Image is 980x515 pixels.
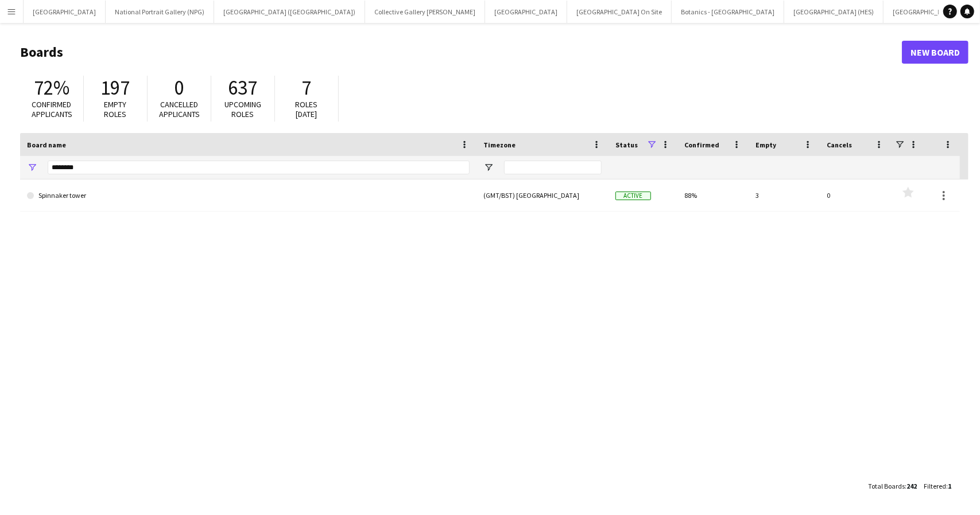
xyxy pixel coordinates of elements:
h1: Boards [20,44,902,61]
span: 242 [907,482,917,490]
span: Cancelled applicants [159,99,200,119]
span: Total Boards [868,482,905,490]
span: 637 [228,75,258,100]
button: Collective Gallery [PERSON_NAME] [365,1,485,23]
button: [GEOGRAPHIC_DATA] [485,1,567,23]
input: Board name Filter Input [48,161,470,174]
span: 197 [101,75,130,100]
span: Upcoming roles [224,99,261,119]
div: : [868,475,917,497]
div: 0 [820,180,891,211]
button: [GEOGRAPHIC_DATA] On Site [567,1,672,23]
span: Filtered [924,482,946,490]
button: Open Filter Menu [483,162,494,173]
span: 0 [175,75,184,100]
span: Roles [DATE] [296,99,318,119]
button: National Portrait Gallery (NPG) [106,1,214,23]
span: Empty roles [104,99,127,119]
span: Cancels [827,141,852,149]
a: New Board [902,41,969,64]
button: Open Filter Menu [27,162,37,173]
span: 7 [302,75,312,100]
span: Confirmed applicants [32,99,72,119]
button: Botanics - [GEOGRAPHIC_DATA] [672,1,784,23]
span: Empty [756,141,776,149]
div: 88% [677,180,749,211]
span: 1 [948,482,951,490]
span: Active [615,192,651,200]
div: : [924,475,951,497]
div: (GMT/BST) [GEOGRAPHIC_DATA] [477,180,609,211]
input: Timezone Filter Input [504,161,602,174]
div: 3 [749,180,820,211]
button: [GEOGRAPHIC_DATA] [24,1,106,23]
span: Confirmed [684,141,719,149]
span: Status [615,141,638,149]
span: Timezone [483,141,516,149]
button: [GEOGRAPHIC_DATA] ([GEOGRAPHIC_DATA]) [214,1,365,23]
span: 72% [34,75,69,100]
button: [GEOGRAPHIC_DATA] (HES) [784,1,884,23]
span: Board name [27,141,66,149]
a: Spinnaker tower [27,180,470,212]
